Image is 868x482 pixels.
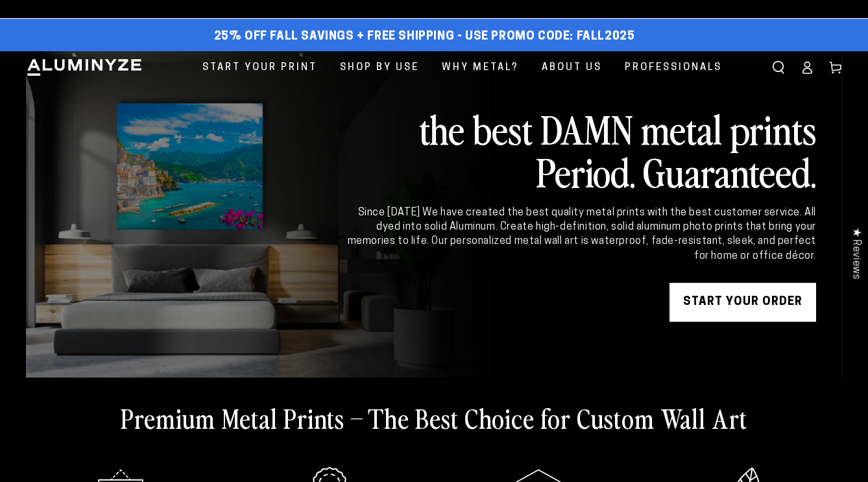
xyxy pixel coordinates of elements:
[669,283,816,322] a: START YOUR Order
[432,51,529,84] a: Why Metal?
[345,107,816,193] h2: the best DAMN metal prints Period. Guaranteed.
[532,51,612,84] a: About Us
[442,59,519,77] span: Why Metal?
[345,206,816,264] div: Since [DATE] We have created the best quality metal prints with the best customer service. All dy...
[202,59,317,77] span: Start Your Print
[625,59,722,77] span: Professionals
[340,59,419,77] span: Shop By Use
[26,58,143,77] img: Aluminyze
[330,51,429,84] a: Shop By Use
[843,217,868,289] div: Click to open Judge.me floating reviews tab
[542,59,602,77] span: About Us
[193,51,327,84] a: Start Your Print
[764,53,793,82] summary: Search our site
[615,51,732,84] a: Professionals
[121,401,747,435] h2: Premium Metal Prints – The Best Choice for Custom Wall Art
[214,30,635,44] span: 25% off FALL Savings + Free Shipping - Use Promo Code: FALL2025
